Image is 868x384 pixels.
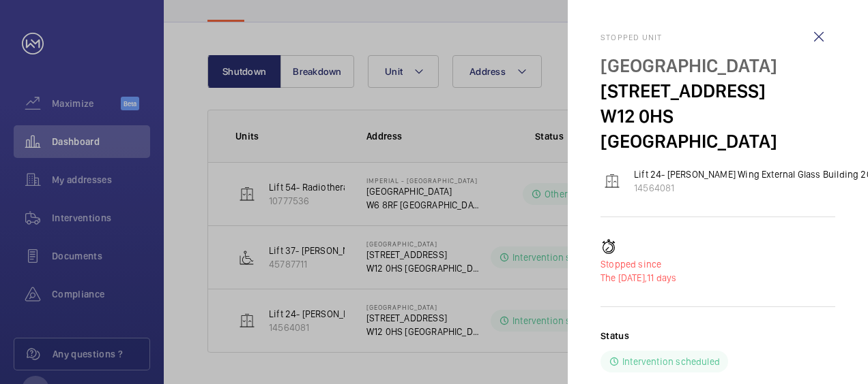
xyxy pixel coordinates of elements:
p: W12 0HS [GEOGRAPHIC_DATA] [601,103,835,154]
h2: Status [601,329,629,342]
p: Stopped since [601,257,835,271]
p: Intervention scheduled [622,355,720,368]
p: [STREET_ADDRESS] [601,78,835,103]
p: [GEOGRAPHIC_DATA] [601,53,835,78]
span: The [DATE], [601,272,647,283]
img: elevator.svg [604,173,620,189]
h2: Stopped unit [601,33,835,42]
p: 11 days [601,271,835,285]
